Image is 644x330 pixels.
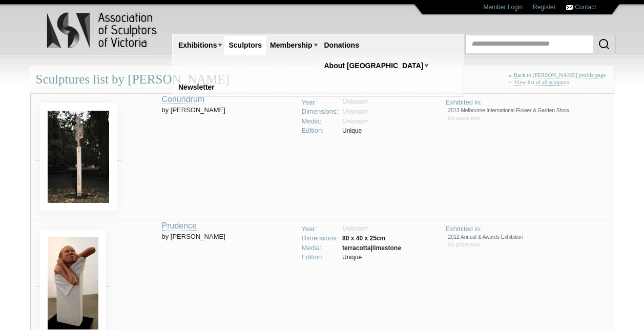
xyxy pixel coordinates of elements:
[575,4,596,11] a: Contact
[300,126,341,136] td: Edition:
[340,126,370,136] td: Unique
[300,107,341,117] td: Dimensions:
[448,242,482,247] span: No prizes won.
[342,225,368,232] span: Unknown
[46,10,159,51] img: logo.png
[224,36,266,55] a: Sculptors
[508,72,608,90] div: « +
[514,72,606,78] a: Back to [PERSON_NAME] profile page
[342,118,368,125] span: Unknown
[162,95,205,104] a: Conundrum
[300,117,341,127] td: Media:
[162,93,296,220] td: by [PERSON_NAME]
[483,4,523,11] a: Member Login
[342,108,368,115] span: Unknown
[448,234,610,241] li: 2012 Annual & Awards Exhibition
[342,98,368,106] span: Unknown
[320,36,363,55] a: Donations
[300,234,341,243] td: Dimensions:
[30,66,614,93] div: Sculptures list by [PERSON_NAME]
[533,4,556,11] a: Register
[40,103,117,211] img: Rodney Barnett
[174,36,221,55] a: Exhibitions
[448,107,610,114] li: 2013 Melbourne International Flower & Garden Show
[342,235,385,242] strong: 80 x 40 x 25cm
[342,244,401,252] strong: terracotta|limestone
[300,253,341,262] td: Edition:
[300,98,341,108] td: Year:
[446,98,482,106] span: Exhibited in:
[300,224,341,234] td: Year:
[448,115,482,121] span: No prizes won.
[174,78,219,97] a: Newsletter
[514,79,570,86] a: View list of all sculptors
[340,253,403,262] td: Unique
[446,225,482,233] span: Exhibited in:
[300,243,341,253] td: Media:
[320,56,428,75] a: About [GEOGRAPHIC_DATA]
[598,38,610,50] img: Search
[566,5,573,10] img: Contact ASV
[266,36,316,55] a: Membership
[162,221,197,231] a: Prudence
